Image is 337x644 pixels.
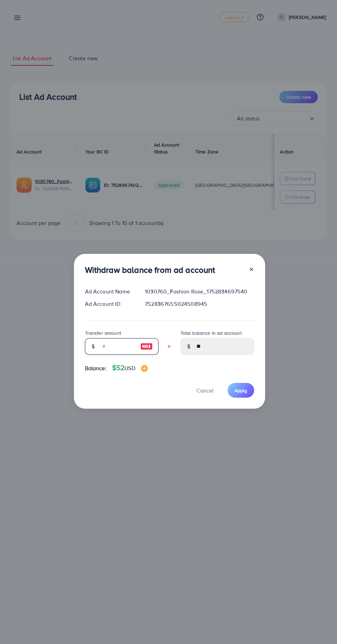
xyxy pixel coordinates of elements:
[196,387,214,394] span: Cancel
[228,383,254,398] button: Apply
[181,330,242,336] label: Total balance in ad account
[79,300,140,308] div: Ad Account ID
[79,288,140,296] div: Ad Account Name
[112,364,148,372] h4: $52
[85,330,121,336] label: Transfer amount
[139,288,259,296] div: 1030760_Fashion Rose_1752834697540
[308,613,332,639] iframe: Chat
[124,364,135,372] span: USD
[235,387,247,394] span: Apply
[139,300,259,308] div: 7528367655024508945
[141,365,148,372] img: image
[188,383,222,398] button: Cancel
[140,342,153,351] img: image
[85,265,215,275] h3: Withdraw balance from ad account
[85,364,107,372] span: Balance:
